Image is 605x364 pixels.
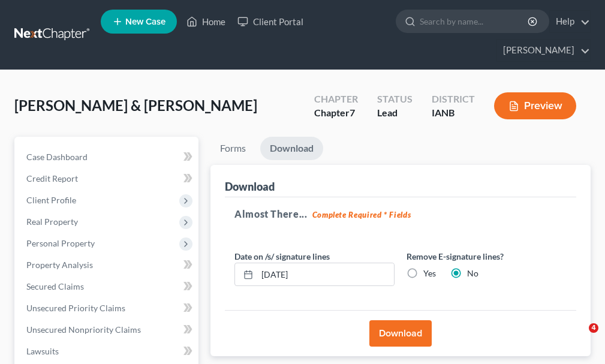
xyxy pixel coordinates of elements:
[26,303,125,313] span: Unsecured Priority Claims
[234,207,567,221] h5: Almost There...
[550,11,590,32] a: Help
[210,137,255,160] a: Forms
[17,319,198,341] a: Unsecured Nonpriority Claims
[420,10,529,32] input: Search by name...
[407,250,567,263] label: Remove E-signature lines?
[17,297,198,319] a: Unsecured Priority Claims
[377,92,413,106] div: Status
[260,137,323,160] a: Download
[26,152,88,162] span: Case Dashboard
[26,260,93,270] span: Property Analysis
[234,250,330,263] label: Date on /s/ signature lines
[564,323,593,352] iframe: Intercom live chat
[26,346,59,356] span: Lawsuits
[14,97,257,114] span: [PERSON_NAME] & [PERSON_NAME]
[369,320,432,347] button: Download
[225,179,275,194] div: Download
[497,40,590,61] a: [PERSON_NAME]
[26,324,141,335] span: Unsecured Nonpriority Claims
[377,106,413,120] div: Lead
[26,216,78,227] span: Real Property
[589,323,598,333] span: 4
[26,195,76,205] span: Client Profile
[423,267,436,279] label: Yes
[125,17,165,26] span: New Case
[17,168,198,189] a: Credit Report
[17,276,198,297] a: Secured Claims
[17,254,198,276] a: Property Analysis
[17,146,198,168] a: Case Dashboard
[26,173,78,183] span: Credit Report
[231,11,309,32] a: Client Portal
[467,267,478,279] label: No
[432,106,475,120] div: IANB
[432,92,475,106] div: District
[350,107,355,118] span: 7
[257,263,394,286] input: MM/DD/YYYY
[26,238,95,248] span: Personal Property
[180,11,231,32] a: Home
[494,92,576,119] button: Preview
[26,281,84,291] span: Secured Claims
[312,210,411,219] strong: Complete Required * Fields
[314,106,358,120] div: Chapter
[314,92,358,106] div: Chapter
[17,341,198,362] a: Lawsuits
